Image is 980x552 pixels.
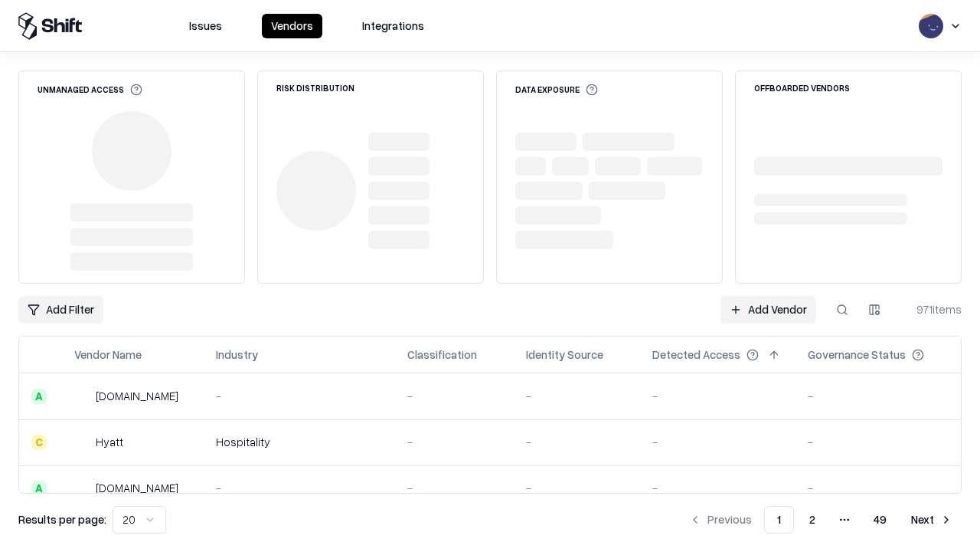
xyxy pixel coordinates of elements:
a: Add Vendor [720,296,816,324]
button: Vendors [262,14,322,38]
div: Offboarded Vendors [754,84,850,92]
button: 2 [797,506,828,534]
div: A [31,481,47,496]
div: - [652,434,783,450]
div: Detected Access [652,347,740,363]
div: - [407,434,501,450]
img: intrado.com [74,389,90,404]
div: [DOMAIN_NAME] [96,388,178,404]
div: - [216,388,383,404]
button: Add Filter [18,296,103,324]
img: Hyatt [74,435,90,450]
div: - [808,480,949,496]
div: Identity Source [526,347,603,363]
div: - [652,388,783,404]
button: Issues [180,14,231,38]
div: [DOMAIN_NAME] [96,480,178,496]
button: Integrations [353,14,433,38]
div: - [216,480,383,496]
div: Classification [407,347,477,363]
div: Unmanaged Access [38,84,142,96]
div: - [808,388,949,404]
div: Risk Distribution [276,84,354,92]
div: - [808,434,949,450]
div: - [407,388,501,404]
button: Next [902,506,962,534]
button: 49 [861,506,899,534]
div: C [31,435,47,450]
div: Vendor Name [74,347,142,363]
div: Industry [216,347,258,363]
nav: pagination [680,506,962,534]
p: Results per page: [18,511,106,527]
div: Hospitality [216,434,383,450]
div: 971 items [900,301,962,317]
button: 1 [764,506,794,534]
div: Hyatt [96,434,123,450]
div: A [31,389,47,404]
div: Data Exposure [515,84,598,96]
div: - [526,480,628,496]
div: Governance Status [808,347,906,363]
div: - [526,388,628,404]
div: - [407,480,501,496]
div: - [652,480,783,496]
img: primesec.co.il [74,481,90,496]
div: - [526,434,628,450]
